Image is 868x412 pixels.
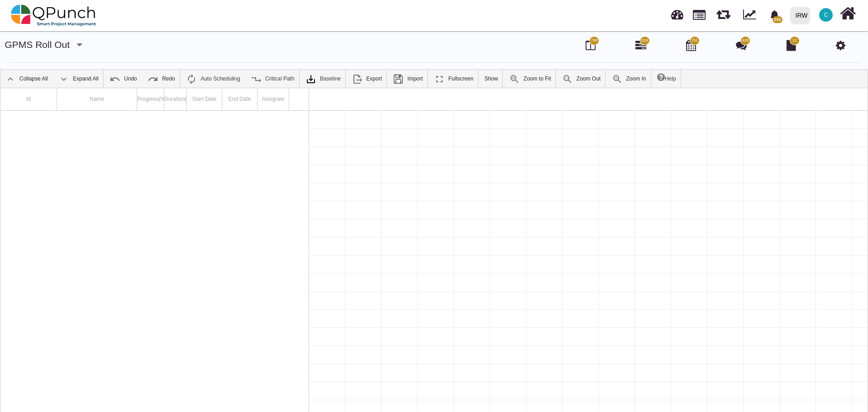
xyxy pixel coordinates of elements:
[0,70,52,88] a: Collapse All
[393,74,404,85] img: save.4d96896.png
[434,74,445,85] img: ic_fullscreen_24.81ea589.png
[11,2,96,29] img: qpunch-sp.fa6292f.png
[641,38,648,44] span: 824
[148,74,158,85] img: ic_redo_24.f94b082.png
[586,40,596,51] i: Board
[691,38,698,44] span: 761
[635,43,646,51] a: 824
[352,74,362,85] img: ic_export_24.4e1404f.png
[480,70,502,88] a: Show
[792,38,797,44] span: 12
[301,70,345,88] a: Baseline
[258,88,289,110] div: Assignee
[562,74,573,85] img: ic_zoom_out.687aa02.png
[770,10,779,20] svg: bell fill
[653,70,681,88] a: Help
[110,74,120,85] img: ic_undo_24.4502e76.png
[429,70,478,88] a: Fullscreen
[786,0,814,30] a: IRW
[693,6,706,20] span: Projects
[57,88,137,110] div: Name
[54,70,103,88] a: Expand All
[505,70,556,88] a: Zoom to Fit
[742,38,749,44] span: 428
[186,74,197,85] img: ic_auto_scheduling_24.ade0d5b.png
[591,38,597,44] span: 768
[305,74,316,85] img: klXqkY5+JZAPre7YVMJ69SE9vgHW7RkaA9STpDBCRd8F60lk8AdY5g6cgTfGkm3cV0d3FrcCHw7UyPBLKa18SAFZQOCAmAAAA...
[58,74,69,85] img: ic_expand_all_24.71e1805.png
[187,88,222,110] div: Start Date
[824,12,828,18] span: C
[635,40,646,51] i: Gantt
[612,74,623,85] img: ic_zoom_in.48fceee.png
[222,88,258,110] div: End Date
[388,70,427,88] a: Import
[181,70,244,88] a: Auto Scheduling
[164,88,187,110] div: Duration(d)
[819,8,833,22] span: Clairebt
[773,16,782,23] span: 242
[347,70,386,88] a: Export
[5,74,16,85] img: ic_collapse_all_24.42ac041.png
[840,5,856,22] i: Home
[251,74,262,85] img: ic_critical_path_24.b7f2986.png
[143,70,180,88] a: Redo
[764,0,787,29] a: bell fill242
[716,5,730,19] span: Releases
[509,74,520,85] img: ic_zoom_to_fit_24.130db0b.png
[796,8,808,24] div: IRW
[558,70,605,88] a: Zoom Out
[686,40,696,51] i: Calendar
[787,40,796,51] i: Document Library
[0,88,57,110] div: Id
[607,70,651,88] a: Zoom In
[105,70,142,88] a: Undo
[5,39,70,50] a: GPMS Roll out
[246,70,299,88] a: Critical Path
[671,5,683,19] span: Dashboard
[814,0,838,29] a: C
[736,40,747,51] i: Punch Discussion
[767,7,782,23] div: Notification
[137,88,164,110] div: Progress(%)
[739,0,764,30] div: Dynamic Report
